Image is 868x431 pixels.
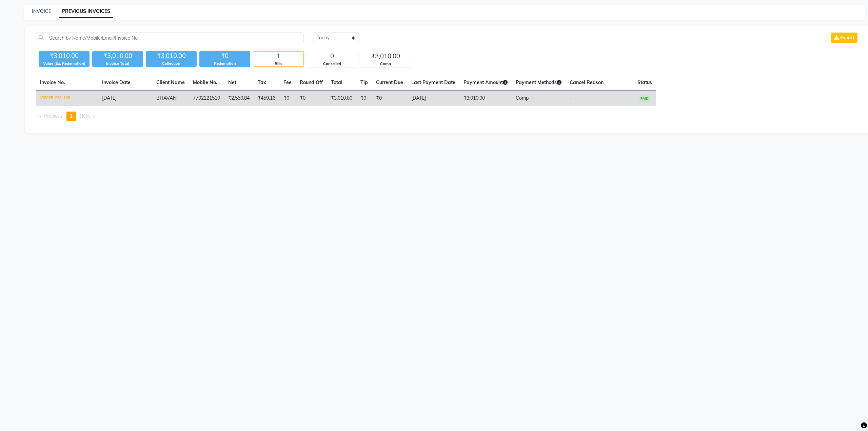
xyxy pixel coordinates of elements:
[258,79,266,85] span: Tax
[253,52,303,61] div: 1
[146,51,197,61] div: ₹3,010.00
[463,79,508,85] span: Payment Amount
[360,79,368,85] span: Tip
[156,95,178,101] span: BHAVANI
[102,79,131,85] span: Invoice Date
[39,51,90,61] div: ₹3,010.00
[411,79,455,85] span: Last Payment Date
[32,8,51,14] a: INVOICE
[199,61,250,66] div: Redemption
[70,113,73,119] span: 1
[307,52,357,61] div: 0
[102,95,117,101] span: [DATE]
[80,113,90,119] span: Next
[156,79,185,85] span: Client Name
[300,79,323,85] span: Round Off
[372,91,407,106] td: ₹0
[570,95,572,101] span: -
[36,112,859,121] nav: Pagination
[637,79,652,85] span: Status
[459,91,512,106] td: ₹3,010.00
[639,95,650,102] span: PAID
[92,51,143,61] div: ₹3,010.00
[360,52,411,61] div: ₹3,010.00
[36,91,98,106] td: V/2025-26/1108
[327,91,356,106] td: ₹3,010.00
[228,79,236,85] span: Net
[146,61,197,66] div: Collection
[331,79,342,85] span: Total
[44,113,63,119] span: Previous
[254,91,279,106] td: ₹459.16
[193,79,217,85] span: Mobile No.
[407,91,459,106] td: [DATE]
[360,61,411,67] div: Comp
[92,61,143,66] div: Invoice Total
[831,33,857,43] button: Export
[307,61,357,67] div: Cancelled
[36,33,303,43] input: Search by Name/Mobile/Email/Invoice No
[296,91,327,106] td: ₹0
[516,95,529,101] span: Comp
[224,91,254,106] td: ₹2,550.84
[283,79,292,85] span: Fee
[570,79,604,85] span: Cancel Reason
[199,51,250,61] div: ₹0
[376,79,403,85] span: Current Due
[840,35,854,41] span: Export
[356,91,372,106] td: ₹0
[59,5,113,18] a: PREVIOUS INVOICES
[516,79,561,85] span: Payment Methods
[253,61,303,67] div: Bills
[39,61,90,66] div: Value (Ex. Redemption)
[279,91,296,106] td: ₹0
[189,91,224,106] td: 7702221510
[40,79,65,85] span: Invoice No.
